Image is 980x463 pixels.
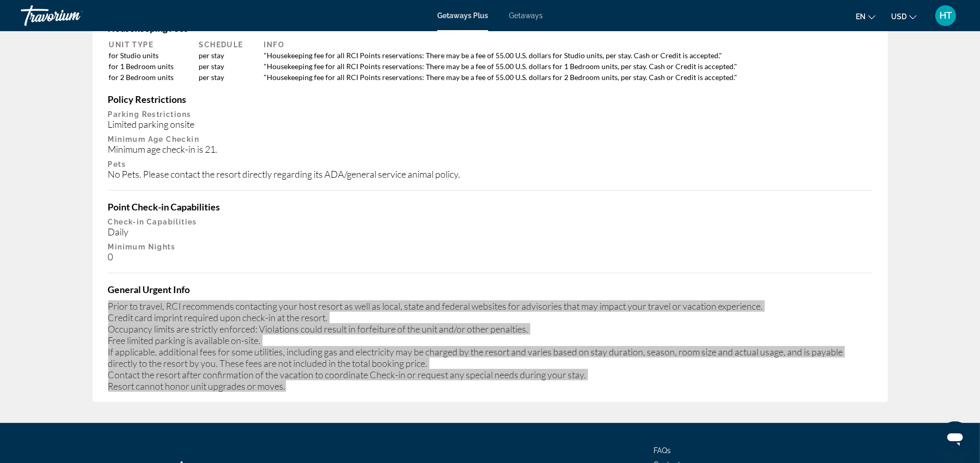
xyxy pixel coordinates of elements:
td: "Housekeeping fee for all RCI Points reservations: There may be a fee of 55.00 U.S. dollars for S... [258,50,871,60]
span: USD [891,12,907,21]
h4: General Urgent Info [108,284,872,295]
p: Pets [108,160,872,168]
p: Minimum Nights [108,243,872,251]
div: Daily [108,226,872,237]
p: Parking Restrictions [108,110,872,118]
td: "Housekeeping fee for all RCI Points reservations: There may be a fee of 55.00 U.S. dollars for 2... [258,72,871,82]
p: Check-in Capabilities [108,218,872,226]
div: Limited parking onsite [108,118,872,130]
div: Minimum age check-in is 21. [108,143,872,155]
div: Prior to travel, RCI recommends contacting your host resort as well as local, state and federal w... [108,300,872,392]
td: per stay [193,72,257,82]
div: 0 [108,251,872,262]
a: Getaways Plus [437,11,488,20]
td: per stay [193,61,257,71]
td: for 1 Bedroom units [109,61,193,71]
a: FAQs [654,446,671,455]
iframe: Bouton de lancement de la fenêtre de messagerie [938,421,972,455]
th: Info [258,40,871,49]
td: for Studio units [109,50,193,60]
div: No Pets. Please contact the resort directly regarding its ADA/general service animal policy. [108,168,872,180]
h4: Point Check-in Capabilities [108,201,872,213]
a: Getaways [509,11,543,20]
span: HT [939,10,952,21]
h4: Policy Restrictions [108,94,872,105]
th: Schedule [193,40,257,49]
button: User Menu [932,5,959,27]
a: Travorium [21,2,125,29]
span: en [856,12,866,21]
td: per stay [193,50,257,60]
p: Minimum Age Checkin [108,135,872,143]
td: for 2 Bedroom units [109,72,193,82]
button: Change currency [891,9,917,24]
th: Unit Type [109,40,193,49]
td: "Housekeeping fee for all RCI Points reservations: There may be a fee of 55.00 U.S. dollars for 1... [258,61,871,71]
button: Change language [856,9,876,24]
